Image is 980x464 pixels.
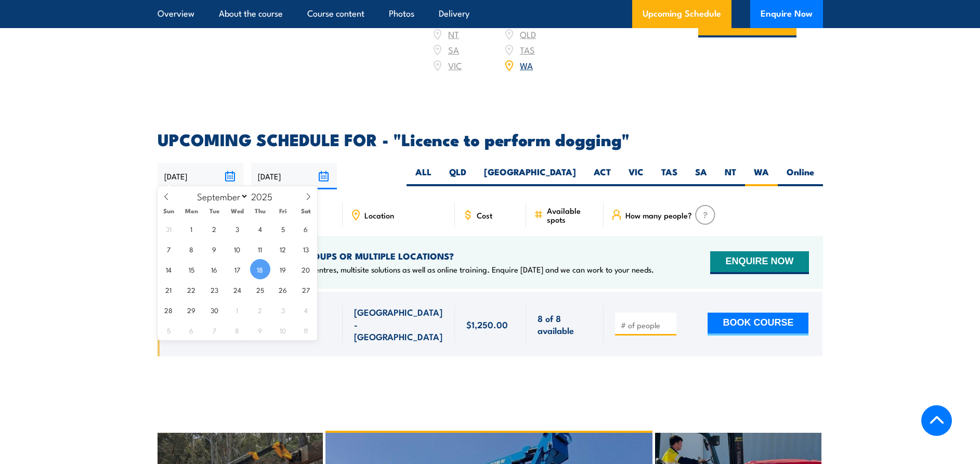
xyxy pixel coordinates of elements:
[249,208,271,214] span: Thu
[227,218,247,239] span: September 3, 2025
[204,320,225,340] span: October 7, 2025
[273,239,293,259] span: September 12, 2025
[296,239,316,259] span: September 13, 2025
[180,208,203,214] span: Mon
[250,259,270,279] span: September 18, 2025
[296,218,316,239] span: September 6, 2025
[250,239,270,259] span: September 11, 2025
[477,211,492,220] span: Cost
[159,320,179,340] span: October 5, 2025
[364,211,394,220] span: Location
[273,300,293,320] span: October 3, 2025
[158,163,243,189] input: From date
[716,166,745,186] label: NT
[181,279,202,300] span: September 22, 2025
[227,279,247,300] span: September 24, 2025
[251,163,337,189] input: To date
[475,166,585,186] label: [GEOGRAPHIC_DATA]
[181,320,202,340] span: October 6, 2025
[174,250,654,262] h4: NEED TRAINING FOR LARGER GROUPS OR MULTIPLE LOCATIONS?
[159,239,179,259] span: September 7, 2025
[158,132,823,146] h2: UPCOMING SCHEDULE FOR - "Licence to perform dogging"
[708,313,808,336] button: BOOK COURSE
[294,208,317,214] span: Sat
[273,218,293,239] span: September 5, 2025
[249,190,283,202] input: Year
[158,208,180,214] span: Sun
[547,206,596,224] span: Available spots
[204,218,225,239] span: September 2, 2025
[354,306,443,342] span: [GEOGRAPHIC_DATA] - [GEOGRAPHIC_DATA]
[227,300,247,320] span: October 1, 2025
[652,166,686,186] label: TAS
[250,218,270,239] span: September 4, 2025
[159,279,179,300] span: September 21, 2025
[181,300,202,320] span: September 29, 2025
[296,300,316,320] span: October 4, 2025
[226,208,249,214] span: Wed
[227,259,247,279] span: September 17, 2025
[181,218,202,239] span: September 1, 2025
[520,59,533,71] a: WA
[710,251,808,274] button: ENQUIRE NOW
[159,259,179,279] span: September 14, 2025
[625,211,692,220] span: How many people?
[203,208,226,214] span: Tue
[174,264,654,275] p: We offer onsite training, training at our centres, multisite solutions as well as online training...
[159,218,179,239] span: August 31, 2025
[621,320,673,330] input: # of people
[192,189,249,203] select: Month
[204,279,225,300] span: September 23, 2025
[227,239,247,259] span: September 10, 2025
[204,259,225,279] span: September 16, 2025
[620,166,652,186] label: VIC
[407,166,440,186] label: ALL
[181,259,202,279] span: September 15, 2025
[296,279,316,300] span: September 27, 2025
[466,318,508,330] span: $1,250.00
[204,239,225,259] span: September 9, 2025
[273,279,293,300] span: September 26, 2025
[585,166,620,186] label: ACT
[250,279,270,300] span: September 25, 2025
[159,300,179,320] span: September 28, 2025
[296,259,316,279] span: September 20, 2025
[686,166,716,186] label: SA
[273,259,293,279] span: September 19, 2025
[181,239,202,259] span: September 8, 2025
[538,312,592,337] span: 8 of 8 available
[204,300,225,320] span: September 30, 2025
[271,208,294,214] span: Fri
[778,166,823,186] label: Online
[250,300,270,320] span: October 2, 2025
[227,320,247,340] span: October 8, 2025
[296,320,316,340] span: October 11, 2025
[440,166,475,186] label: QLD
[250,320,270,340] span: October 9, 2025
[273,320,293,340] span: October 10, 2025
[745,166,778,186] label: WA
